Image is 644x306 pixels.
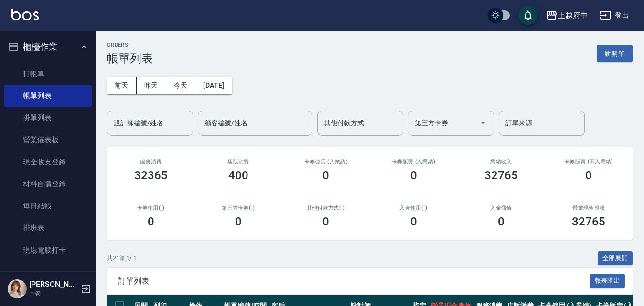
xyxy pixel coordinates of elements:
button: 報表匯出 [590,274,625,288]
a: 報表匯出 [590,276,625,285]
button: 前天 [107,77,137,94]
h3: 32765 [572,215,605,228]
h2: 店販消費 [206,159,270,165]
img: Person [8,279,27,298]
button: 櫃檯作業 [4,34,92,59]
button: Open [475,115,491,131]
h3: 服務消費 [118,159,183,165]
h3: 0 [585,169,592,182]
a: 帳單列表 [4,85,92,107]
h2: 卡券販賣 (不入業績) [557,159,621,165]
h2: 業績收入 [469,159,533,165]
h2: 入金使用(-) [381,205,446,211]
button: 昨天 [137,77,166,94]
h5: [PERSON_NAME] [29,280,78,289]
div: 上越府中 [558,10,588,21]
p: 共 21 筆, 1 / 1 [107,254,137,263]
button: 新開單 [597,45,633,62]
a: 掛單列表 [4,107,92,129]
h2: 第三方卡券(-) [206,205,270,211]
a: 現場電腦打卡 [4,239,92,261]
h3: 0 [322,169,329,182]
h3: 0 [410,215,417,228]
h3: 32365 [134,169,168,182]
h2: 入金儲值 [469,205,533,211]
button: 今天 [166,77,196,94]
img: Logo [11,9,39,20]
h3: 0 [322,215,329,228]
h2: 卡券使用 (入業績) [294,159,358,165]
button: save [518,6,537,25]
h3: 0 [148,215,154,228]
a: 營業儀表板 [4,129,92,151]
button: 全部展開 [598,251,633,266]
h3: 400 [228,169,248,182]
h2: ORDERS [107,42,153,48]
span: 訂單列表 [118,276,590,286]
button: 登出 [596,7,633,24]
a: 打帳單 [4,63,92,85]
h3: 0 [410,169,417,182]
button: 預約管理 [4,265,92,290]
h2: 營業現金應收 [557,205,621,211]
a: 材料自購登錄 [4,173,92,195]
h3: 帳單列表 [107,52,153,65]
p: 主管 [29,289,78,298]
h3: 0 [498,215,504,228]
h3: 0 [235,215,242,228]
a: 每日結帳 [4,195,92,217]
h2: 其他付款方式(-) [294,205,358,211]
a: 排班表 [4,217,92,239]
button: [DATE] [195,77,232,94]
h2: 卡券販賣 (入業績) [381,159,446,165]
h3: 32765 [484,169,518,182]
a: 現金收支登錄 [4,151,92,173]
a: 新開單 [597,49,633,58]
button: 上越府中 [542,6,592,25]
h2: 卡券使用(-) [118,205,183,211]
